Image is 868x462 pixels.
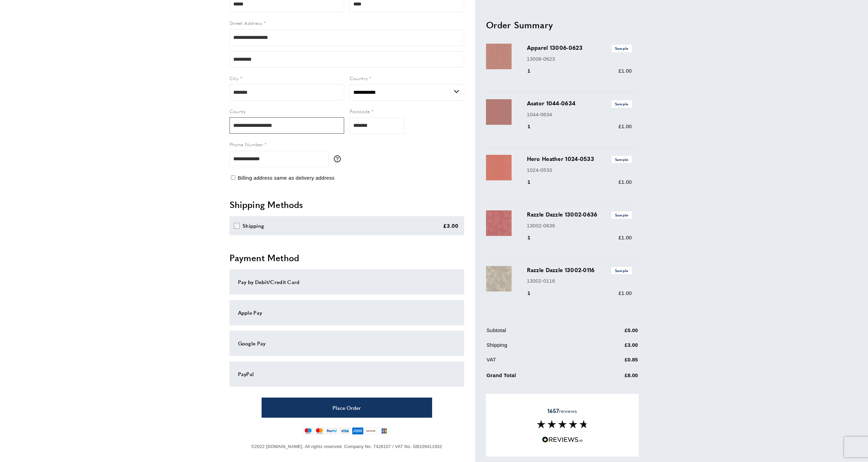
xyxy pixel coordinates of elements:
[618,123,632,129] span: £1.00
[231,175,235,180] input: Billing address same as delivery address
[612,100,632,107] span: Sample
[591,355,638,369] td: £0.85
[230,252,464,264] h2: Payment Method
[618,68,632,74] span: £1.00
[487,341,590,354] td: Shipping
[527,110,632,118] p: 1044-0634
[527,277,632,285] p: 13002-0116
[486,210,512,236] img: Razzle Dazzle 13002-0636
[527,178,540,186] div: 1
[365,427,377,435] img: discover
[334,155,344,162] button: More information
[443,222,459,230] div: £3.00
[326,427,338,435] img: paypal
[527,67,540,75] div: 1
[618,179,632,184] span: £1.00
[591,326,638,339] td: £5.00
[487,355,590,369] td: VAT
[230,141,263,148] span: Phone Number
[242,222,264,230] div: Shipping
[486,18,639,31] h2: Order Summary
[314,427,324,435] img: mastercard
[487,326,590,339] td: Subtotal
[591,370,638,385] td: £8.00
[527,122,540,131] div: 1
[238,370,456,378] div: PayPal
[486,99,512,125] img: Asator 1044-0634
[527,166,632,174] p: 1024-0533
[262,398,432,418] button: Place Order
[486,44,512,69] img: Apparel 13006-0623
[251,444,442,449] span: ©2022 [DOMAIN_NAME]. All rights reserved. Company No. 7428107 / VAT No. GB109411932
[612,211,632,218] span: Sample
[527,210,632,218] h3: Razzle Dazzle 13002-0636
[238,309,456,317] div: Apple Pay
[527,266,632,274] h3: Razzle Dazzle 13002-0116
[612,45,632,52] span: Sample
[238,339,456,347] div: Google Pay
[527,44,632,52] h3: Apparel 13006-0623
[527,221,632,229] p: 13002-0636
[547,407,577,414] span: reviews
[612,156,632,163] span: Sample
[486,266,512,291] img: Razzle Dazzle 13002-0116
[618,290,632,296] span: £1.00
[547,407,559,415] strong: 1657
[230,19,262,26] span: Street Address
[350,108,370,115] span: Postcode
[527,55,632,63] p: 13006-0623
[378,427,390,435] img: jcb
[230,108,246,115] span: County
[527,289,540,297] div: 1
[238,175,335,181] span: Billing address same as delivery address
[527,233,540,241] div: 1
[350,75,368,81] span: Country
[487,370,590,385] td: Grand Total
[339,427,350,435] img: visa
[542,436,583,443] img: Reviews.io 5 stars
[238,278,456,286] div: Pay by Debit/Credit Card
[352,427,364,435] img: american-express
[612,267,632,274] span: Sample
[230,75,239,81] span: City
[230,198,464,211] h2: Shipping Methods
[537,420,588,428] img: Reviews section
[303,427,313,435] img: maestro
[591,341,638,354] td: £3.00
[527,99,632,107] h3: Asator 1044-0634
[527,155,632,163] h3: Hero Heather 1024-0533
[486,155,512,180] img: Hero Heather 1024-0533
[618,234,632,240] span: £1.00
